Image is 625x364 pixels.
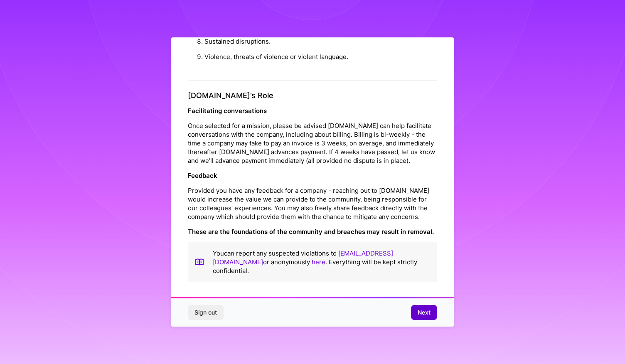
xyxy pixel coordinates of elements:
button: Next [411,305,437,320]
strong: Facilitating conversations [188,107,267,115]
li: Violence, threats of violence or violent language. [204,49,437,64]
p: Once selected for a mission, please be advised [DOMAIN_NAME] can help facilitate conversations wi... [188,121,437,165]
h4: [DOMAIN_NAME]’s Role [188,91,437,100]
img: book icon [194,249,204,275]
strong: Feedback [188,172,217,180]
p: You can report any suspected violations to or anonymously . Everything will be kept strictly conf... [213,249,431,275]
button: Sign out [188,305,224,320]
p: Provided you have any feedback for a company - reaching out to [DOMAIN_NAME] would increase the v... [188,186,437,221]
span: Sign out [194,308,217,317]
a: [EMAIL_ADDRESS][DOMAIN_NAME] [213,249,393,266]
span: Next [418,308,431,317]
a: here [312,258,325,266]
li: Sustained disruptions. [204,34,437,49]
strong: These are the foundations of the community and breaches may result in removal. [188,228,434,236]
